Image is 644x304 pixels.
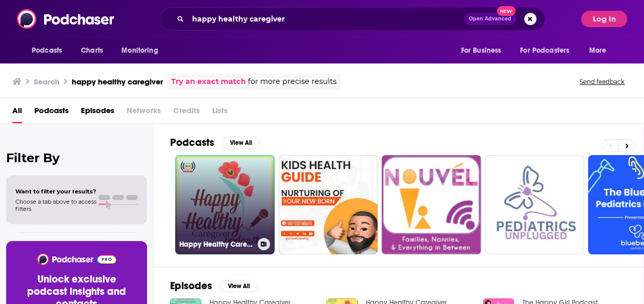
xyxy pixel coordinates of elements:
a: Happy Healthy Caregiver [175,155,275,254]
h2: Filter By [6,150,147,165]
a: Try an exact match [171,76,246,88]
span: New [497,6,515,16]
span: Networks [127,102,161,123]
h2: Episodes [170,279,212,292]
button: View All [220,280,257,292]
h3: Happy Healthy Caregiver [179,240,254,249]
button: View All [222,137,259,149]
span: Monitoring [121,44,158,58]
button: open menu [582,41,619,60]
a: Charts [74,41,109,60]
span: Credits [173,102,200,123]
span: For Podcasters [520,44,569,58]
span: Charts [81,44,103,58]
img: Podchaser - Follow, Share and Rate Podcasts [36,253,117,265]
span: Lists [212,102,227,123]
span: Want to filter your results? [15,188,96,195]
h3: Search [34,77,59,86]
span: Choose a tab above to access filters. [15,198,96,212]
a: PodcastsView All [170,136,259,149]
button: open menu [453,41,514,60]
span: More [589,44,607,58]
button: open menu [513,41,584,60]
a: EpisodesView All [170,279,257,292]
div: Search podcasts, credits, & more... [160,7,545,31]
span: Open Advanced [469,16,511,21]
span: for more precise results [248,76,337,88]
h3: happy healthy caregiver [72,77,163,86]
input: Search podcasts, credits, & more... [188,11,464,27]
button: open menu [25,41,75,60]
button: open menu [114,41,171,60]
span: For Business [461,44,501,58]
a: Podcasts [34,102,69,123]
h2: Podcasts [170,136,214,149]
img: Podchaser - Follow, Share and Rate Podcasts [17,9,115,29]
a: All [12,102,22,123]
button: Send feedback [576,77,628,86]
button: Log In [581,11,627,27]
a: Episodes [81,102,114,123]
span: Podcasts [32,44,62,58]
button: Open AdvancedNew [464,13,516,25]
